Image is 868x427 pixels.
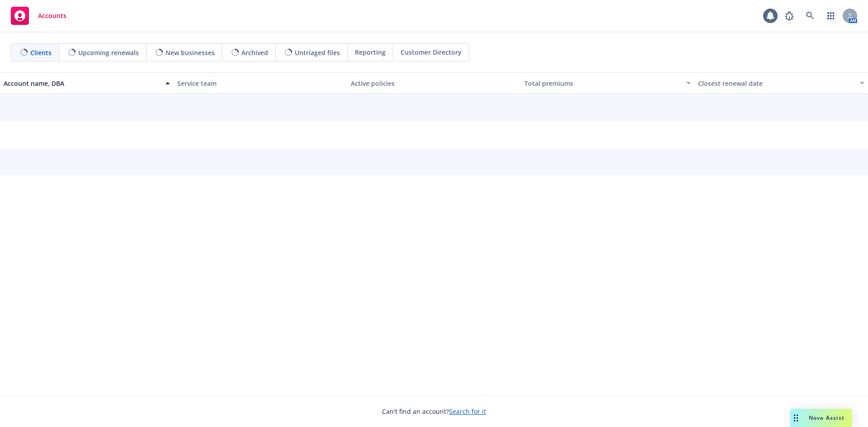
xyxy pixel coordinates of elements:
div: Drag to move [790,409,802,427]
span: Untriaged files [295,48,340,57]
span: Upcoming renewals [78,48,139,57]
span: New businesses [165,48,215,57]
a: Accounts [7,3,70,28]
div: Closest renewal date [698,79,854,88]
div: Active policies [351,79,517,88]
a: Search for it [449,407,486,416]
span: Archived [241,48,268,57]
button: Total premiums [521,72,694,94]
button: Nova Assist [790,409,852,427]
span: Customer Directory [401,47,462,57]
span: Accounts [38,12,66,19]
span: Clients [30,48,52,57]
button: Service team [174,72,347,94]
div: Total premiums [524,79,681,88]
span: Nova Assist [809,414,844,422]
a: Switch app [822,7,840,25]
a: Report a Bug [780,7,798,25]
div: Service team [177,79,344,88]
span: Can't find an account? [382,407,486,416]
button: Closest renewal date [694,72,868,94]
a: Search [801,7,819,25]
span: Reporting [355,47,386,57]
button: Active policies [347,72,521,94]
div: Account name, DBA [4,79,160,88]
